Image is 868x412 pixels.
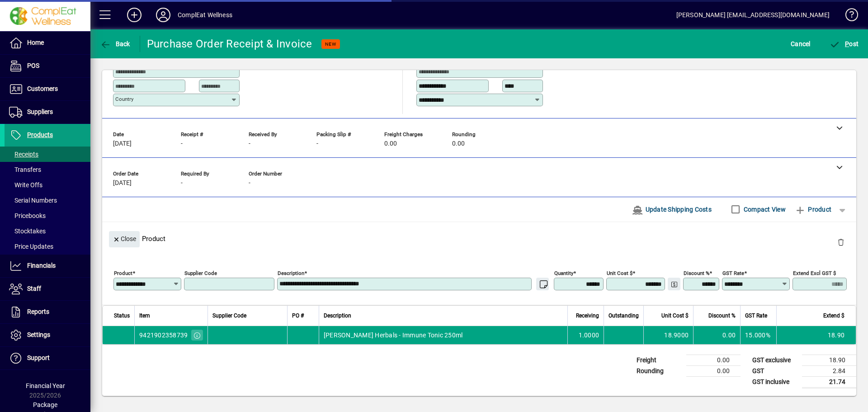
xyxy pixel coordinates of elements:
label: Compact View [742,205,786,214]
span: Outstanding [609,311,639,321]
span: Supplier Code [212,311,246,321]
td: 0.00 [686,355,741,365]
td: Freight [632,355,686,365]
app-page-header-button: Delete [830,237,852,246]
mat-label: GST rate [722,270,744,276]
span: Receiving [576,311,599,321]
span: 0.00 [384,140,397,147]
td: [PERSON_NAME] Herbals - Immune Tonic 250ml [319,326,567,344]
span: Package [33,401,57,408]
td: Rounding [632,365,686,376]
a: Write Offs [5,177,90,193]
span: Pricebooks [9,212,46,219]
a: Customers [5,78,90,100]
a: Transfers [5,162,90,177]
span: GST Rate [745,311,767,321]
span: Unit Cost $ [661,311,689,321]
span: Price Updates [9,243,53,250]
a: Financials [5,255,90,277]
span: Description [324,311,351,321]
button: Delete [830,231,852,253]
span: Item [139,311,150,321]
span: Receipts [9,151,38,158]
span: Serial Numbers [9,197,57,204]
a: Home [5,32,90,54]
td: GST exclusive [748,355,802,365]
a: Pricebooks [5,208,90,223]
span: Reports [27,308,49,315]
span: Settings [27,331,50,338]
div: [PERSON_NAME] [EMAIL_ADDRESS][DOMAIN_NAME] [676,8,830,22]
td: GST [748,365,802,376]
span: Stocktakes [9,227,46,235]
mat-label: Unit Cost $ [607,270,632,276]
a: Knowledge Base [839,2,857,31]
a: Staff [5,278,90,300]
span: 0.00 [452,140,465,147]
span: [DATE] [113,180,132,187]
span: P [845,40,849,47]
mat-label: Supplier Code [184,270,217,276]
span: - [316,140,318,147]
span: Transfers [9,166,41,173]
span: NEW [325,41,336,47]
div: 9421902358739 [139,331,188,340]
span: Suppliers [27,108,53,115]
td: 18.90 [802,355,856,365]
app-page-header-button: Close [107,235,142,243]
span: Financials [27,262,56,269]
span: Write Offs [9,181,42,189]
button: Back [98,36,132,52]
span: Back [100,40,130,47]
a: Price Updates [5,239,90,254]
span: 18.9000 [664,331,689,340]
button: Post [827,36,861,52]
a: Settings [5,324,90,346]
span: Support [27,354,50,361]
a: Receipts [5,147,90,162]
mat-label: Quantity [554,270,573,276]
span: Staff [27,285,41,292]
span: PO # [292,311,304,321]
span: Extend $ [823,311,844,321]
button: Add [120,7,149,23]
button: Profile [149,7,178,23]
div: Purchase Order Receipt & Invoice [147,37,312,51]
span: - [249,180,250,187]
span: Cancel [791,37,811,51]
span: 1.0000 [579,331,599,340]
a: Support [5,347,90,369]
span: - [181,140,183,147]
mat-label: Product [114,270,132,276]
button: Cancel [788,36,813,52]
span: Update Shipping Costs [632,202,712,217]
div: Product [102,222,856,255]
span: ost [830,40,859,47]
app-page-header-button: Back [90,36,140,52]
a: Stocktakes [5,223,90,239]
td: 0.00 [693,326,740,344]
span: Product [795,202,831,217]
button: Product [790,201,836,218]
span: [DATE] [113,140,132,147]
div: ComplEat Wellness [178,8,232,22]
span: - [181,180,183,187]
span: Home [27,39,44,46]
button: Close [109,231,140,247]
td: 0.00 [686,365,741,376]
a: POS [5,55,90,77]
button: Change Price Levels [668,278,680,290]
a: Reports [5,301,90,323]
mat-label: Extend excl GST $ [793,270,836,276]
span: Status [114,311,130,321]
td: 18.90 [776,326,856,344]
span: Discount % [708,311,736,321]
td: 15.000% [740,326,776,344]
span: Close [113,232,136,246]
span: Products [27,131,53,138]
span: Financial Year [26,382,65,389]
mat-label: Discount % [684,270,709,276]
td: GST inclusive [748,376,802,388]
span: POS [27,62,39,69]
a: Suppliers [5,101,90,123]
